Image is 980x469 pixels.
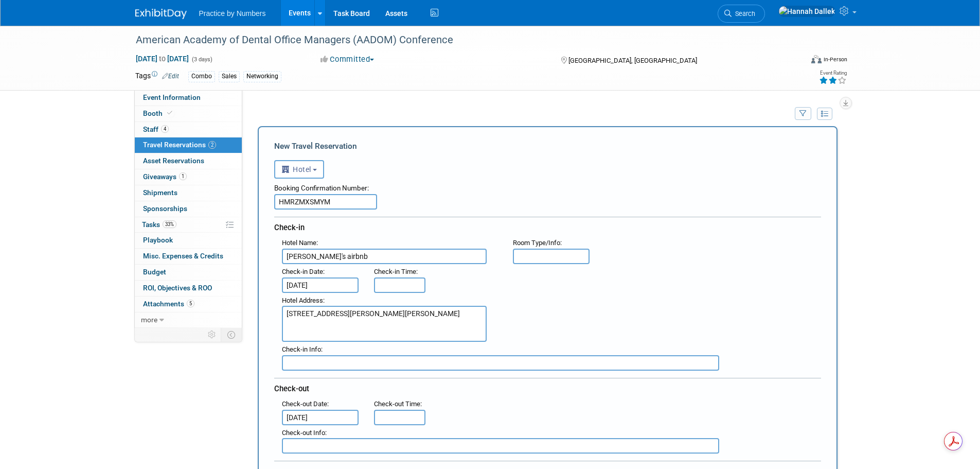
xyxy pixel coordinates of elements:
[143,172,187,181] span: Giveaways
[732,10,755,18] span: Search
[208,141,216,149] span: 2
[135,90,242,106] a: Event Information
[718,5,765,23] a: Search
[823,56,847,63] div: In-Person
[282,429,325,437] span: Check-out Info
[143,252,223,260] span: Misc. Expenses & Credits
[282,239,316,247] span: Hotel Name
[161,125,169,133] span: 4
[162,73,179,80] a: Edit
[282,268,325,275] small: :
[374,400,422,408] small: :
[274,160,325,179] button: Hotel
[143,141,216,149] span: Travel Reservations
[282,400,329,408] small: :
[6,4,532,15] body: Rich Text Area. Press ALT-0 for help.
[135,122,242,137] a: Staff4
[135,217,242,233] a: Tasks33%
[135,106,242,121] a: Booth
[141,316,157,324] span: more
[374,400,420,408] span: Check-out Time
[143,109,174,117] span: Booth
[374,268,418,275] small: :
[135,169,242,185] a: Giveaways1
[143,236,173,244] span: Playbook
[274,141,821,152] div: New Travel Reservation
[374,268,416,275] span: Check-in Time
[513,239,562,247] small: :
[274,179,821,194] div: Booking Confirmation Number:
[143,284,212,292] span: ROI, Objectives & ROO
[799,111,807,117] i: Filter by Traveler
[143,268,166,276] span: Budget
[143,188,177,197] span: Shipments
[135,54,189,63] span: [DATE] [DATE]
[135,9,187,19] img: ExhibitDay
[513,239,560,247] span: Room Type/Info
[282,345,323,353] small: :
[203,328,221,341] td: Personalize Event Tab Strip
[135,137,242,153] a: Travel Reservations2
[568,57,697,64] span: [GEOGRAPHIC_DATA], [GEOGRAPHIC_DATA]
[282,268,323,275] span: Check-in Date
[142,220,176,229] span: Tasks
[219,71,240,82] div: Sales
[282,345,321,353] span: Check-in Info
[135,153,242,169] a: Asset Reservations
[188,71,215,82] div: Combo
[167,110,172,116] i: Booth reservation complete
[778,6,835,17] img: Hannah Dallek
[282,239,318,247] small: :
[135,249,242,264] a: Misc. Expenses & Credits
[135,265,242,280] a: Budget
[135,312,242,328] a: more
[143,300,194,308] span: Attachments
[274,384,309,393] span: Check-out
[157,55,167,63] span: to
[143,204,187,213] span: Sponsorships
[143,157,204,165] span: Asset Reservations
[135,281,242,296] a: ROI, Objectives & ROO
[282,429,327,437] small: :
[191,56,212,63] span: (3 days)
[135,201,242,217] a: Sponsorships
[135,297,242,312] a: Attachments5
[819,71,847,76] div: Event Rating
[163,220,176,228] span: 33%
[811,55,822,63] img: Format-Inperson.png
[282,297,325,304] small: :
[135,233,242,248] a: Playbook
[317,54,378,65] button: Committed
[243,71,281,82] div: Networking
[135,71,179,82] td: Tags
[143,125,169,133] span: Staff
[221,328,242,341] td: Toggle Event Tabs
[187,300,194,307] span: 5
[742,54,848,69] div: Event Format
[199,9,266,18] span: Practice by Numbers
[274,223,305,232] span: Check-in
[282,297,323,304] span: Hotel Address
[179,172,187,180] span: 1
[135,185,242,201] a: Shipments
[132,31,787,49] div: American Academy of Dental Office Managers (AADOM) Conference
[281,165,311,173] span: Hotel
[143,93,201,101] span: Event Information
[282,400,327,408] span: Check-out Date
